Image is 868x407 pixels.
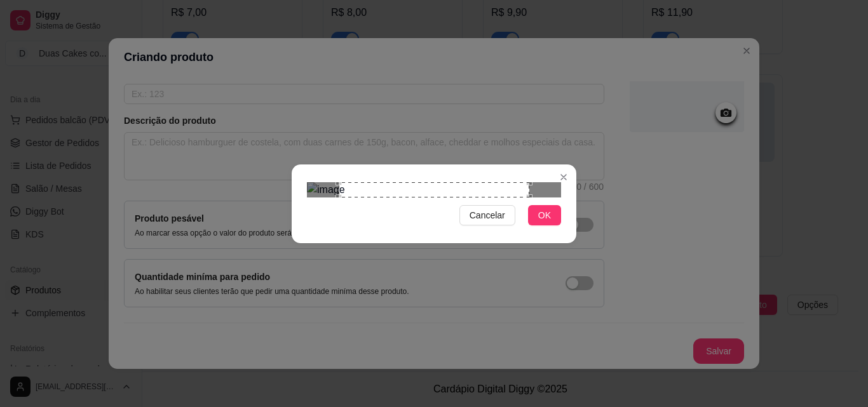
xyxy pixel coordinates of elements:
button: OK [528,205,561,225]
span: OK [538,208,551,222]
span: Cancelar [470,208,505,222]
button: Close [553,167,574,187]
button: Cancelar [459,205,515,225]
div: Use the arrow keys to move the crop selection area [339,182,529,197]
img: image [307,182,561,197]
